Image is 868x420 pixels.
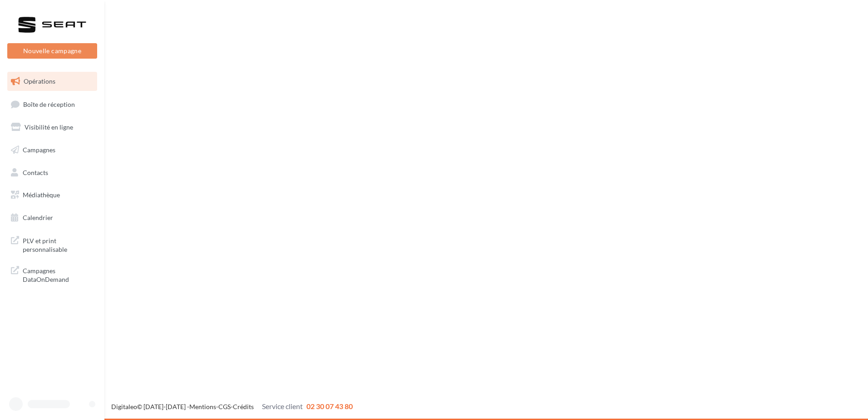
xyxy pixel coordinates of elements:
[5,95,99,114] a: Boîte de réception
[24,77,55,85] span: Opérations
[23,214,53,221] span: Calendrier
[5,163,99,182] a: Contacts
[111,403,353,410] span: © [DATE]-[DATE] - - -
[189,403,216,410] a: Mentions
[5,208,99,227] a: Calendrier
[306,402,353,410] span: 02 30 07 43 80
[25,123,73,131] span: Visibilité en ligne
[23,168,48,176] span: Contacts
[262,402,303,410] span: Service client
[111,403,137,410] a: Digitaleo
[5,261,99,288] a: Campagnes DataOnDemand
[5,72,99,91] a: Opérations
[23,235,94,254] span: PLV et print personnalisable
[5,231,99,258] a: PLV et print personnalisable
[5,140,99,160] a: Campagnes
[23,191,60,199] span: Médiathèque
[23,265,94,284] span: Campagnes DataOnDemand
[5,185,99,205] a: Médiathèque
[233,403,254,410] a: Crédits
[23,146,55,154] span: Campagnes
[5,118,99,137] a: Visibilité en ligne
[7,43,97,59] button: Nouvelle campagne
[23,100,75,108] span: Boîte de réception
[218,403,231,410] a: CGS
